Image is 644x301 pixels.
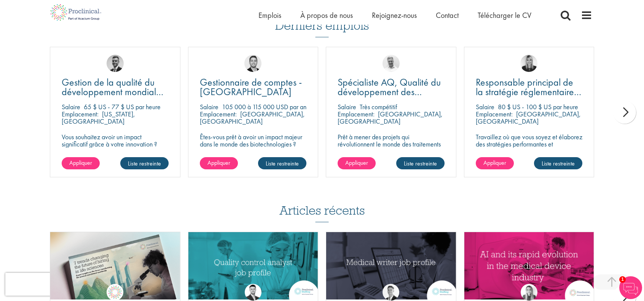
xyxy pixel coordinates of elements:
font: Emplacement: [62,110,99,118]
a: Gestionnaire de comptes - [GEOGRAPHIC_DATA] [200,78,307,97]
a: À propos de nous [300,10,353,20]
a: Responsable principal de la stratégie réglementaire mondiale [476,78,583,97]
font: 80 $ US - 100 $ US par heure [498,102,578,111]
font: Emplacement: [200,110,237,118]
font: Appliquer [207,159,230,167]
font: Appliquer [483,159,506,167]
font: Appliquer [69,159,92,167]
font: Salaire [62,102,80,111]
font: [GEOGRAPHIC_DATA], [GEOGRAPHIC_DATA] [200,110,305,126]
a: Liste restreinte [120,157,169,169]
img: L'IA et son impact sur l'industrie des dispositifs médicaux | Proclinical [464,232,594,299]
font: 65 $ US - 77 $ US par heure [84,102,161,111]
a: Rejoignez-nous [372,10,417,20]
font: Gestion de la qualité du développement mondial (GCP) [62,76,163,108]
font: Liste restreinte [542,159,575,167]
font: [GEOGRAPHIC_DATA], [GEOGRAPHIC_DATA] [338,110,443,126]
font: Responsable principal de la stratégie réglementaire mondiale [476,76,581,108]
img: Chatbot [619,276,642,299]
img: profil de poste d'analyste en contrôle qualité [188,232,318,299]
img: Groupe proclinique [107,284,123,301]
a: Lien vers un article [464,232,594,299]
font: Emplacement: [338,110,375,118]
img: Hannah Burke [521,284,537,301]
img: Alex Bill [107,55,124,72]
a: Appliquer [200,157,238,169]
a: Liste restreinte [258,157,306,169]
font: Liste restreinte [128,159,161,167]
img: Joshua Bye [383,55,400,72]
font: Appliquer [345,159,368,167]
a: Contact [436,10,459,20]
font: Derniers emplois [275,18,369,33]
img: Profil de poste de rédacteur médical [326,232,456,299]
font: Spécialiste AQ, Qualité du développement des produits (PDQ) [338,76,441,108]
font: 1 [621,277,624,282]
iframe: reCAPTCHA [5,273,103,296]
font: Salaire [200,102,218,111]
a: Lien vers un article [50,232,180,299]
font: 105 000 à 115 000 USD par an [222,102,306,111]
img: Janelle Jones [520,55,537,72]
a: Spécialiste AQ, Qualité du développement des produits (PDQ) [338,78,445,97]
font: Liste restreinte [404,159,437,167]
font: [GEOGRAPHIC_DATA], [GEOGRAPHIC_DATA] [476,110,581,126]
a: Liste restreinte [396,157,445,169]
a: Télécharger le CV [478,10,531,20]
font: Articles récents [279,202,365,218]
a: Lien vers un article [326,232,456,299]
a: Appliquer [338,157,376,169]
img: Josué Godden [245,284,261,301]
a: Emplois [258,10,281,20]
a: Liste restreinte [534,157,582,169]
a: Appliquer [476,157,514,169]
img: George Watson [383,284,399,301]
font: Liste restreinte [266,159,299,167]
a: Appliquer [62,157,100,169]
font: Très compétitif [360,102,397,111]
font: Salaire [338,102,356,111]
font: Gestionnaire de comptes - [GEOGRAPHIC_DATA] [200,76,302,98]
a: Gestion de la qualité du développement mondial (GCP) [62,78,169,97]
font: [US_STATE], [GEOGRAPHIC_DATA] [62,110,135,126]
a: Lien vers un article [188,232,318,299]
font: Emplacement: [476,110,513,118]
font: Salaire [476,102,494,111]
img: Parker Jensen [244,55,261,72]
